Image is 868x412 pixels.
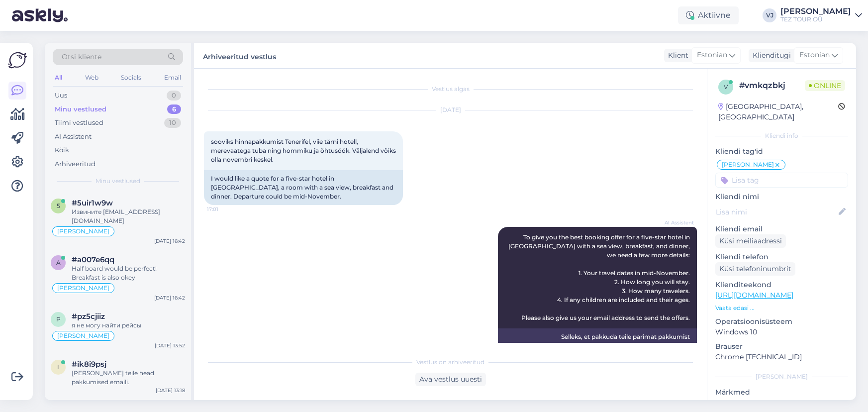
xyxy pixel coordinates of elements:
[715,280,848,290] p: Klienditeekond
[55,132,92,142] div: AI Assistent
[508,233,691,321] span: To give you the best booking offer for a five-star hotel in [GEOGRAPHIC_DATA] with a sea view, br...
[57,228,109,234] span: [PERSON_NAME]
[657,219,694,226] span: AI Assistent
[799,50,830,61] span: Estonian
[715,234,786,248] div: Küsi meiliaadressi
[204,85,697,94] div: Vestlus algas
[167,91,181,101] div: 0
[72,321,185,330] div: я не могу найти рейсы
[203,49,276,62] label: Arhiveeritud vestlus
[211,138,397,163] span: sooviks hinnapakkumist Tenerifel, viie tärni hotell, merevaatega tuba ning hommiku ja õhtusöök. V...
[204,105,697,114] div: [DATE]
[155,342,185,349] div: [DATE] 13:52
[739,80,805,92] div: # vmkqzbkj
[722,162,774,168] span: [PERSON_NAME]
[715,146,848,157] p: Kliendi tag'id
[415,373,486,386] div: Ava vestlus uuesti
[715,131,848,140] div: Kliendi info
[718,102,838,122] div: [GEOGRAPHIC_DATA], [GEOGRAPHIC_DATA]
[715,224,848,234] p: Kliendi email
[715,352,848,362] p: Chrome [TECHNICAL_ID]
[715,341,848,352] p: Brauser
[62,52,101,62] span: Otsi kliente
[57,333,109,339] span: [PERSON_NAME]
[697,50,727,61] span: Estonian
[664,50,688,61] div: Klient
[715,387,848,398] p: Märkmed
[55,91,67,101] div: Uus
[164,118,181,128] div: 10
[780,7,862,23] a: [PERSON_NAME]TEZ TOUR OÜ
[55,104,106,114] div: Minu vestlused
[8,51,27,70] img: Askly Logo
[72,199,113,207] span: #5uir1w9w
[57,285,109,291] span: [PERSON_NAME]
[83,71,100,84] div: Web
[805,80,845,91] span: Online
[56,315,61,323] span: p
[749,50,791,61] div: Klienditugi
[780,7,851,15] div: [PERSON_NAME]
[55,118,103,128] div: Tiimi vestlused
[780,15,851,23] div: TEZ TOUR OÜ
[715,192,848,202] p: Kliendi nimi
[96,177,140,186] span: Minu vestlused
[715,372,848,381] div: [PERSON_NAME]
[57,363,59,371] span: i
[72,264,185,282] div: Half board would be perfect! Breakfast is also okey
[57,202,60,209] span: 5
[55,159,96,169] div: Arhiveeritud
[156,387,185,394] div: [DATE] 13:18
[204,170,403,205] div: I would like a quote for a five-star hotel in [GEOGRAPHIC_DATA], a room with a sea view, breakfas...
[154,294,185,302] div: [DATE] 16:42
[72,369,185,387] div: [PERSON_NAME] teile head pakkumised emaili.
[207,206,244,213] span: 17:01
[715,291,793,300] a: [URL][DOMAIN_NAME]
[55,145,69,155] div: Kõik
[715,304,848,312] p: Vaata edasi ...
[715,173,848,188] input: Lisa tag
[72,207,185,225] div: Извините [EMAIL_ADDRESS][DOMAIN_NAME]
[715,252,848,262] p: Kliendi telefon
[715,327,848,337] p: Windows 10
[416,358,484,367] span: Vestlus on arhiveeritud
[72,255,114,264] span: #a007e6qq
[56,259,61,266] span: a
[715,316,848,327] p: Operatsioonisüsteem
[119,71,143,84] div: Socials
[72,312,105,321] span: #pz5cjiiz
[716,206,837,217] input: Lisa nimi
[162,71,183,84] div: Email
[763,8,776,22] div: VJ
[715,262,795,276] div: Küsi telefoninumbrit
[72,360,106,369] span: #ik8i9psj
[53,71,64,84] div: All
[167,104,181,114] div: 6
[154,237,185,245] div: [DATE] 16:42
[724,83,728,91] span: v
[678,6,739,24] div: Aktiivne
